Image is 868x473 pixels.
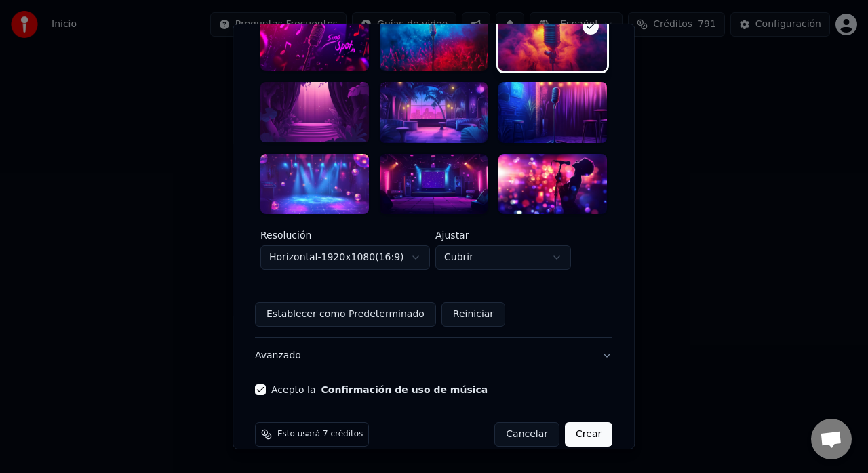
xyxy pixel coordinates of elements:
[260,230,430,240] label: Resolución
[435,230,571,240] label: Ajustar
[255,338,612,373] button: Avanzado
[271,385,488,394] label: Acepto la
[565,422,612,447] button: Crear
[255,302,436,327] button: Establecer como Predeterminado
[321,385,488,394] button: Acepto la
[277,429,363,440] span: Esto usará 7 créditos
[441,302,505,327] button: Reiniciar
[495,422,560,447] button: Cancelar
